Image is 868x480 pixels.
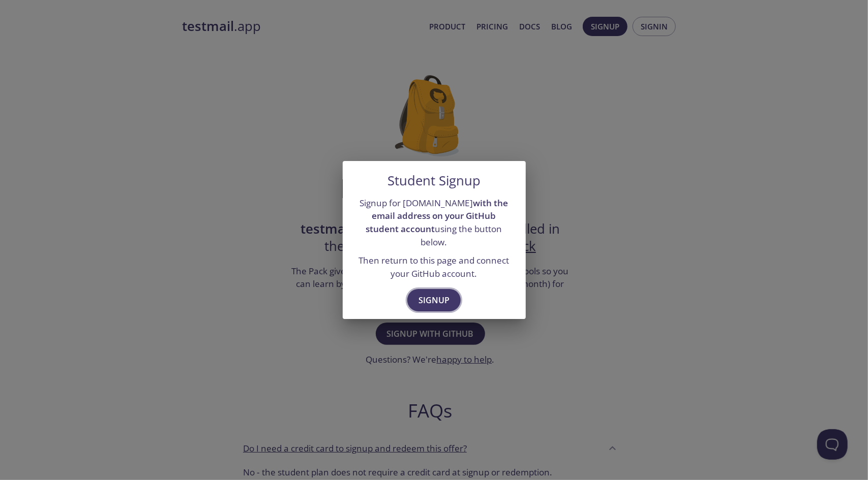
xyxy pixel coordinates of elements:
[418,293,450,307] span: Signup
[355,197,514,249] p: Signup for [DOMAIN_NAME] using the button below.
[407,289,461,311] button: Signup
[387,173,481,188] h5: Student Signup
[355,254,514,280] p: Then return to this page and connect your GitHub account.
[366,197,508,235] strong: with the email address on your GitHub student account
